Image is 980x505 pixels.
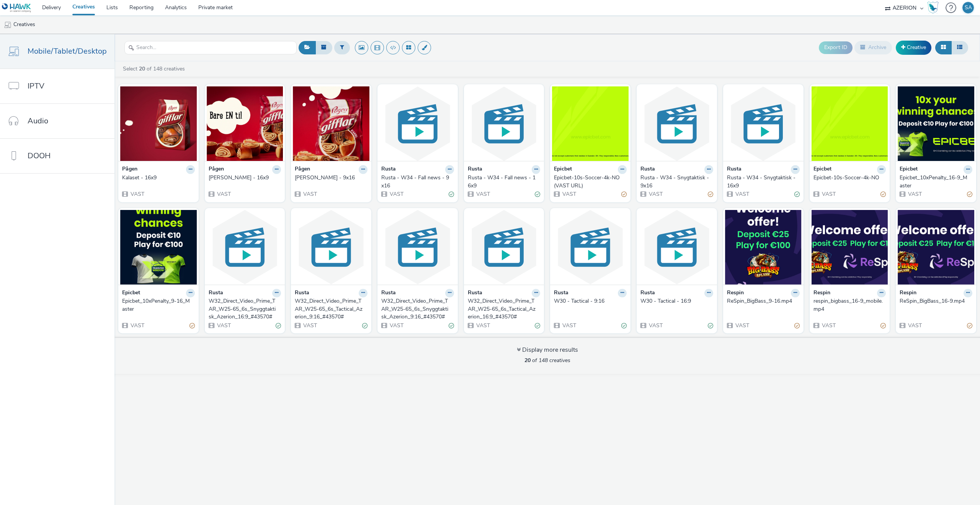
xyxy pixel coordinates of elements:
[812,210,888,285] img: respin_bigbass_16-9_mobile.mp4 visual
[524,357,531,364] strong: 20
[381,297,454,321] a: W32_Direct_Video_Prime_TAR_W25-65_6s_Snyggtaktisk_Azerion_9:16_#43570#
[554,289,568,298] strong: Rusta
[28,80,44,92] span: IPTV
[295,289,309,298] strong: Rusta
[207,86,283,161] img: Kanel - 16x9 visual
[122,174,192,182] div: Kalaset - 16x9
[812,86,888,161] img: Epicbet-10s-Soccer-4k-NO visual
[907,322,922,329] span: VAST
[468,165,482,174] strong: Rusta
[639,86,715,161] img: Rusta - W34 - Snygtaktisk - 9x16 visual
[621,190,627,198] div: Partially valid
[381,297,451,321] div: W32_Direct_Video_Prime_TAR_W25-65_6s_Snyggtaktisk_Azerion_9:16_#43570#
[900,297,972,305] a: ReSpin_BigBass_16-9.mp4
[389,190,403,198] span: VAST
[727,174,797,190] div: Rusta - W34 - Snygtaktisk - 16x9
[562,322,576,329] span: VAST
[708,190,713,198] div: Partially valid
[295,297,367,321] a: W32_Direct_Video_Prime_TAR_W25-65_6s_Tactical_Azerion_9:16_#43570#
[362,321,367,330] div: Valid
[209,289,223,298] strong: Rusta
[898,210,974,285] img: ReSpin_BigBass_16-9.mp4 visual
[900,174,969,190] div: Epicbet_10xPenalty_16-9_Master
[735,322,749,329] span: VAST
[209,297,278,321] div: W32_Direct_Video_Prime_TAR_W25-65_6s_Snyggtaktisk_Azerion_16:9_#43570#
[727,297,797,305] div: ReSpin_BigBass_9-16.mp4
[927,2,942,14] a: Hawk Academy
[466,86,542,161] img: Rusta - W34 - Fall news - 16x9 visual
[209,297,281,321] a: W32_Direct_Video_Prime_TAR_W25-65_6s_Snyggtaktisk_Azerion_16:9_#43570#
[640,174,710,190] div: Rusta - W34 - Snygtaktisk - 9x16
[295,165,310,174] strong: Pågen
[725,86,802,161] img: Rusta - W34 - Snygtaktisk - 16x9 visual
[854,41,892,54] button: Archive
[735,190,749,198] span: VAST
[379,86,456,161] img: Rusta - W34 - Fall news - 9x16 visual
[475,190,490,198] span: VAST
[900,297,969,305] div: ReSpin_BigBass_16-9.mp4
[28,46,107,57] span: Mobile/Tablet/Desktop
[468,289,482,298] strong: Rusta
[927,2,939,14] img: Hawk Academy
[122,165,137,174] strong: Pågen
[209,174,278,182] div: [PERSON_NAME] - 16x9
[122,289,140,298] strong: Epicbet
[2,3,31,13] img: undefined Logo
[727,174,800,190] a: Rusta - W34 - Snygtaktisk - 16x9
[554,165,572,174] strong: Epicbet
[209,165,224,174] strong: Pågen
[967,190,972,198] div: Partially valid
[449,190,454,198] div: Valid
[381,289,396,298] strong: Rusta
[727,289,744,298] strong: Respin
[813,174,883,182] div: Epicbet-10s-Soccer-4k-NO
[900,289,916,298] strong: Respin
[821,322,836,329] span: VAST
[276,321,281,330] div: Valid
[207,210,283,285] img: W32_Direct_Video_Prime_TAR_W25-65_6s_Snyggtaktisk_Azerion_16:9_#43570# visual
[794,190,800,198] div: Valid
[535,321,540,330] div: Valid
[130,322,144,329] span: VAST
[967,321,972,330] div: Partially valid
[295,297,364,321] div: W32_Direct_Video_Prime_TAR_W25-65_6s_Tactical_Azerion_9:16_#43570#
[120,210,197,285] img: Epicbet_10xPenalty_9-16_Master visual
[468,174,541,190] a: Rusta - W34 - Fall news - 16x9
[139,65,145,72] strong: 20
[935,41,952,54] button: Grid
[216,190,231,198] span: VAST
[552,210,629,285] img: W30 - Tactical - 9:16 visual
[813,174,886,182] a: Epicbet-10s-Soccer-4k-NO
[122,65,188,72] a: Select of 148 creatives
[4,21,11,29] img: mobile
[554,174,624,190] div: Epicbet-10s-Soccer-4k-NO (VAST URL)
[648,322,663,329] span: VAST
[621,321,627,330] div: Valid
[216,322,231,329] span: VAST
[907,190,922,198] span: VAST
[122,174,195,182] a: Kalaset - 16x9
[379,210,456,285] img: W32_Direct_Video_Prime_TAR_W25-65_6s_Snyggtaktisk_Azerion_9:16_#43570# visual
[554,174,627,190] a: Epicbet-10s-Soccer-4k-NO (VAST URL)
[517,346,578,354] div: Display more results
[640,297,713,305] a: W30 - Tactical - 16:9
[449,321,454,330] div: Valid
[648,190,663,198] span: VAST
[468,297,537,321] div: W32_Direct_Video_Prime_TAR_W25-65_6s_Tactical_Azerion_16:9_#43570#
[794,321,800,330] div: Partially valid
[562,190,576,198] span: VAST
[295,174,367,182] a: [PERSON_NAME] - 9x16
[189,321,195,330] div: Partially valid
[640,174,713,190] a: Rusta - W34 - Snygtaktisk - 9x16
[381,174,451,190] div: Rusta - W34 - Fall news - 9x16
[381,165,396,174] strong: Rusta
[524,357,570,364] span: of 148 creatives
[552,86,629,161] img: Epicbet-10s-Soccer-4k-NO (VAST URL) visual
[640,297,710,305] div: W30 - Tactical - 16:9
[819,41,853,54] button: Export ID
[821,190,836,198] span: VAST
[727,165,742,174] strong: Rusta
[813,297,883,313] div: respin_bigbass_16-9_mobile.mp4
[130,190,144,198] span: VAST
[389,322,403,329] span: VAST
